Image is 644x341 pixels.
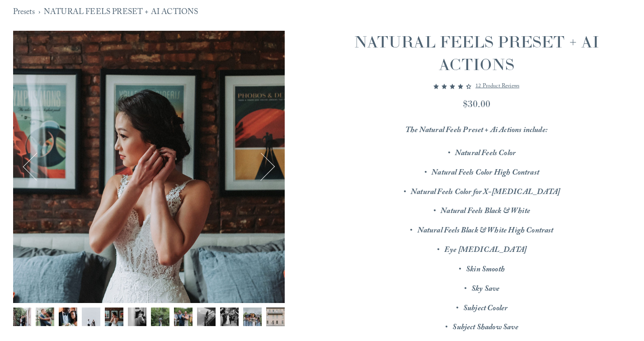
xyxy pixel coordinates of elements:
img: DSCF8358.jpg (Copy) [243,308,262,326]
em: Subject Cooler [463,303,508,316]
img: FUJ14832.jpg (Copy) [105,308,123,326]
img: FUJ14832.jpg (Copy) [13,31,285,303]
button: Next [247,152,275,181]
img: DSCF9013.jpg (Copy) [13,308,32,326]
button: Image 10 of 12 [220,308,239,332]
button: Image 5 of 12 [105,308,123,332]
div: Gallery thumbnails [13,308,285,332]
button: Image 8 of 12 [174,308,193,332]
img: FUJ18856 copy.jpg (Copy) [82,308,100,326]
img: FUJ15149.jpg (Copy) [220,308,239,326]
em: Natural Feels Color for X-[MEDICAL_DATA] [411,186,560,199]
button: Image 3 of 12 [59,308,77,332]
button: Previous [23,152,51,181]
button: Image 7 of 12 [151,308,169,332]
em: Sky Save [471,283,499,296]
div: $30.00 [322,97,631,111]
img: DSCF9372.jpg (Copy) [128,308,146,326]
span: › [38,5,40,21]
em: The Natural Feels Preset + Ai Actions include: [405,124,547,137]
em: Natural Feels Black & White High Contrast [418,225,554,238]
button: Image 11 of 12 [243,308,262,332]
em: Natural Feels Color [455,147,516,161]
em: Subject Shadow Save [452,322,518,335]
em: Natural Feels Black & White [441,205,530,218]
a: NATURAL FEELS PRESET + AI ACTIONS [44,5,198,21]
button: Image 12 of 12 [266,308,285,332]
em: Skin Smooth [466,264,505,277]
a: 12 product reviews [475,81,519,92]
button: Image 2 of 12 [36,308,54,332]
button: Image 6 of 12 [128,308,146,332]
img: DSCF7340.jpg (Copy) [266,308,285,326]
a: Presets [13,5,35,21]
button: Image 9 of 12 [197,308,216,332]
em: Eye [MEDICAL_DATA] [444,244,526,257]
em: Natural Feels Color High Contrast [432,167,539,180]
button: Image 1 of 12 [13,308,32,332]
button: Image 4 of 12 [82,308,100,332]
h1: NATURAL FEELS PRESET + AI ACTIONS [322,31,631,76]
img: DSCF8972.jpg (Copy) [59,308,77,326]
